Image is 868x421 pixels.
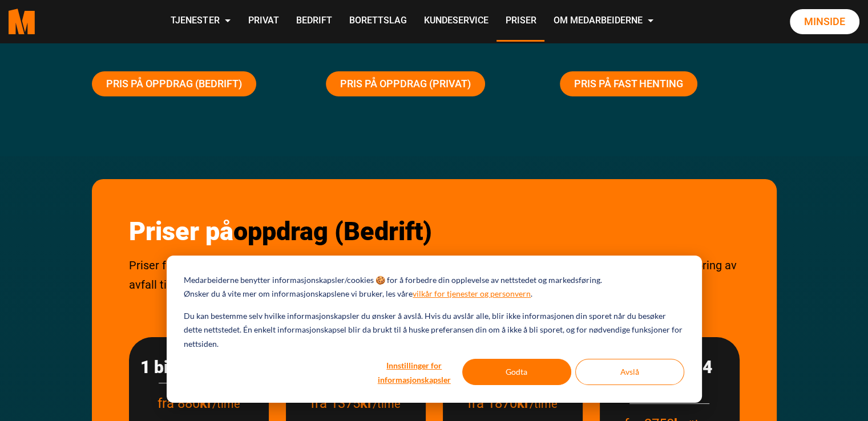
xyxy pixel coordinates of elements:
a: Pris på oppdrag (Privat) [326,71,485,96]
a: Tjenester [162,1,239,42]
span: /time [530,397,558,411]
p: Du kan bestemme selv hvilke informasjonskapsler du ønsker å avslå. Hvis du avslår alle, blir ikke... [184,309,684,351]
a: Om Medarbeiderne [544,1,662,42]
button: Godta [462,359,571,385]
button: Innstillinger for informasjonskapsler [370,359,458,385]
span: fra 1375 [310,395,373,411]
strong: kr [360,395,373,411]
span: /time [212,397,240,411]
span: Priser for oppdrag innen flytting, rydding av bod, tømming av dødsbo, konkursbo, montering og dem... [129,258,737,292]
p: Medarbeiderne benytter informasjonskapsler/cookies 🍪 for å forbedre din opplevelse av nettstedet ... [184,273,602,288]
strong: kr [200,395,212,411]
a: Pris på fast henting [560,71,697,96]
strong: kr [517,395,530,411]
a: Kundeservice [415,1,496,42]
button: Avslå [575,359,684,385]
span: fra 880 [158,395,212,411]
a: Pris på oppdrag (Bedrift) [92,71,256,96]
div: Cookie banner [167,256,702,403]
span: oppdrag (Bedrift) [233,216,432,246]
h3: 1 bil og 1 mann [140,357,257,378]
a: Minside [790,9,859,34]
span: /time [373,397,401,411]
a: Bedrift [287,1,340,42]
p: Ønsker du å vite mer om informasjonskapslene vi bruker, les våre . [184,287,532,301]
a: Priser [496,1,544,42]
a: Borettslag [340,1,415,42]
h2: Priser på [129,216,740,247]
a: Privat [239,1,287,42]
a: vilkår for tjenester og personvern [413,287,531,301]
span: fra 1870 [467,395,530,411]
